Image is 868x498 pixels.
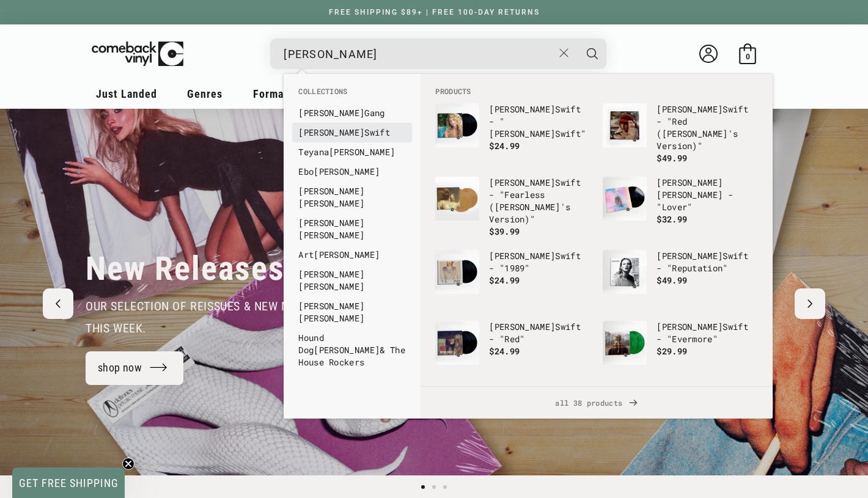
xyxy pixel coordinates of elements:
img: Taylor Swift - "Red" [435,321,479,365]
a: all 38 products [421,387,773,419]
div: View All [421,386,773,419]
li: collections: James Taylor [292,181,412,213]
a: FREE SHIPPING $89+ | FREE 100-DAY RETURNS [317,8,552,16]
a: Taylor Swift - "Reputation" [PERSON_NAME]Swift - "Reputation" $49.99 [603,250,758,309]
a: shop now [86,351,183,385]
p: [PERSON_NAME] - "Lover" [657,177,758,213]
p: Swift - "Reputation" [657,250,758,274]
b: [PERSON_NAME] [662,128,728,139]
button: Close [553,40,576,67]
span: $24.99 [489,140,520,152]
li: collections: Taylor Gang [292,103,412,123]
div: Products [421,74,773,386]
li: Products [429,86,764,97]
span: GET FREE SHIPPING [19,477,119,489]
span: $32.99 [657,213,687,225]
p: Swift - " Swift" [489,103,590,140]
span: all 38 products [430,387,763,419]
span: 0 [746,52,750,61]
b: [PERSON_NAME] [489,250,555,262]
span: Genres [187,87,223,100]
p: Swift - "Red" [489,321,590,345]
h2: New Releases [86,249,285,289]
span: $39.99 [489,225,520,237]
li: products: Taylor Swift - "Fearless (Taylor's Version)" [429,170,597,244]
a: Taylor Swift - "Fearless (Taylor's Version)" [PERSON_NAME]Swift - "Fearless ([PERSON_NAME]'s Vers... [435,177,590,238]
span: Formats [253,87,293,100]
p: Swift - "Fearless ( 's Version)" [489,177,590,225]
a: Taylor Swift - "1989" [PERSON_NAME]Swift - "1989" $24.99 [435,250,590,309]
img: Taylor Swift - "Reputation" [603,250,647,294]
a: Taylor Swift - "Red" [PERSON_NAME]Swift - "Red" $24.99 [435,321,590,379]
div: GET FREE SHIPPINGClose teaser [12,467,125,498]
b: [PERSON_NAME] [298,197,364,209]
div: Search [270,38,606,69]
img: Taylor Swift - "Taylor Swift" [435,103,479,147]
a: [PERSON_NAME][PERSON_NAME] [298,268,406,293]
a: Ebo[PERSON_NAME] [298,166,406,178]
span: $24.99 [489,274,520,286]
b: [PERSON_NAME] [657,103,723,115]
li: products: Taylor Swift - "1989" [429,244,597,315]
li: collections: Taylor Swift [292,123,412,142]
b: [PERSON_NAME] [314,249,380,260]
span: Just Landed [96,87,157,100]
a: Taylor Swift - "Lover" [PERSON_NAME][PERSON_NAME] - "Lover" $32.99 [603,177,758,235]
a: Taylor Swift - "Taylor Swift" [PERSON_NAME]Swift - "[PERSON_NAME]Swift" $24.99 [435,103,590,162]
b: [PERSON_NAME] [489,177,555,188]
a: [PERSON_NAME][PERSON_NAME] [298,300,406,324]
a: Teyana[PERSON_NAME] [298,146,406,158]
b: [PERSON_NAME] [314,344,380,356]
b: [PERSON_NAME] [329,146,395,158]
a: Art[PERSON_NAME] [298,249,406,261]
img: Taylor Swift - "1989" [435,250,479,294]
li: Collections [292,86,412,103]
p: Swift - "Evermore" [657,321,758,345]
b: [PERSON_NAME] [298,107,364,119]
a: [PERSON_NAME][PERSON_NAME] [298,217,406,241]
div: Collections [284,74,421,378]
li: products: Taylor Swift - "Evermore" [597,315,764,386]
span: $29.99 [657,345,687,357]
button: Load slide 3 of 3 [440,482,451,493]
b: [PERSON_NAME] [657,321,723,332]
span: our selection of reissues & new music that dropped this week. [86,299,399,335]
b: [PERSON_NAME] [314,166,380,177]
li: collections: Teyana Taylor [292,142,412,162]
li: collections: Johnnie Taylor [292,213,412,245]
a: Taylor Swift - "Evermore" [PERSON_NAME]Swift - "Evermore" $29.99 [603,321,758,379]
b: [PERSON_NAME] [657,177,723,188]
li: products: Taylor Swift - "Lover" [597,170,764,241]
li: products: Taylor Swift - "Speak Now (Taylor's Version)" [597,386,764,471]
b: [PERSON_NAME] [298,126,364,138]
li: products: Taylor Swift - "Taylor Swift" [429,97,597,168]
b: [PERSON_NAME] [298,312,364,324]
li: products: Taylor Swift - "Red" [429,315,597,386]
b: [PERSON_NAME] [495,201,561,213]
img: Taylor Swift - "Fearless (Taylor's Version)" [435,177,479,221]
button: Search [577,38,608,69]
li: collections: Art Taylor [292,245,412,265]
img: Taylor Swift - "Red (Taylor's Version)" [603,103,647,147]
span: $49.99 [657,152,687,164]
a: [PERSON_NAME][PERSON_NAME] [298,185,406,210]
b: [PERSON_NAME] [298,280,364,292]
button: Load slide 1 of 3 [417,482,428,493]
b: [PERSON_NAME] [298,229,364,241]
p: Swift - "Red ( 's Version)" [657,103,758,152]
img: Taylor Swift - "Lover" [603,177,647,221]
a: Taylor Swift - "Red (Taylor's Version)" [PERSON_NAME]Swift - "Red ([PERSON_NAME]'s Version)" $49.99 [603,103,758,164]
input: When autocomplete results are available use up and down arrows to review and enter to select [284,42,553,67]
span: $49.99 [657,274,687,286]
li: products: Taylor Swift - "Reputation" [597,244,764,315]
p: Swift - "1989" [489,250,590,274]
li: products: Taylor Swift - "Red (Taylor's Version)" [597,97,764,170]
b: [PERSON_NAME] [489,128,555,139]
button: Close teaser [122,458,134,470]
li: collections: Joanne Shaw Taylor [292,296,412,328]
a: [PERSON_NAME]Gang [298,107,406,119]
b: [PERSON_NAME] [489,321,555,332]
img: Taylor Swift - "Evermore" [603,321,647,365]
a: [PERSON_NAME]Swift [298,126,406,139]
li: collections: Cecil Taylor [292,265,412,296]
